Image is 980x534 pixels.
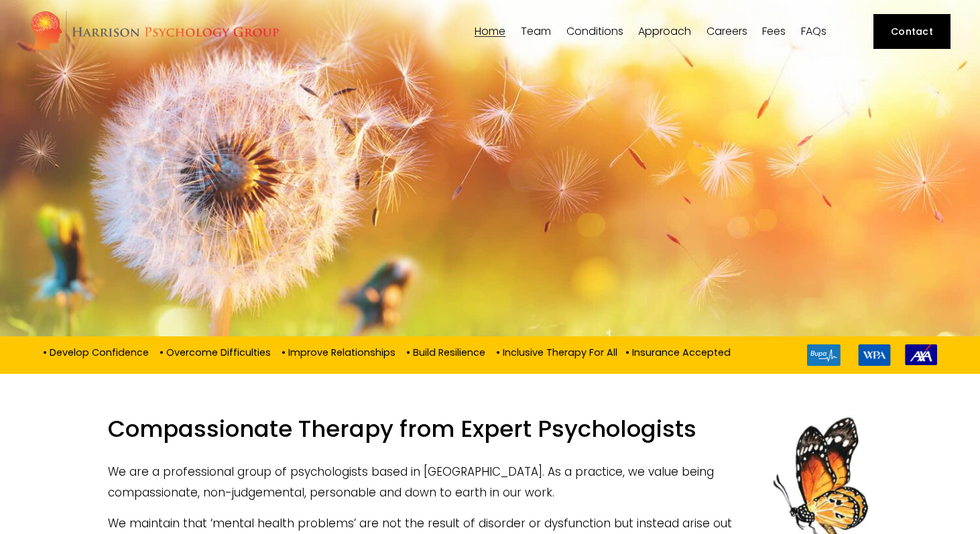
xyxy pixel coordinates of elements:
a: Home [475,25,505,38]
a: folder dropdown [521,25,551,38]
p: We are a professional group of psychologists based in [GEOGRAPHIC_DATA]. As a practice, we value ... [108,462,873,503]
p: • Develop Confidence • Overcome Difficulties • Improve Relationships • Build Resilience • Inclusi... [43,344,731,359]
a: folder dropdown [638,25,691,38]
span: Conditions [566,26,623,37]
a: FAQs [801,25,826,38]
a: Contact [873,14,951,49]
a: folder dropdown [566,25,623,38]
a: Fees [762,25,786,38]
span: Team [521,26,551,37]
span: Approach [638,26,691,37]
h1: Compassionate Therapy from Expert Psychologists [108,415,873,451]
a: Careers [707,25,747,38]
img: Harrison Psychology Group [29,10,280,54]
